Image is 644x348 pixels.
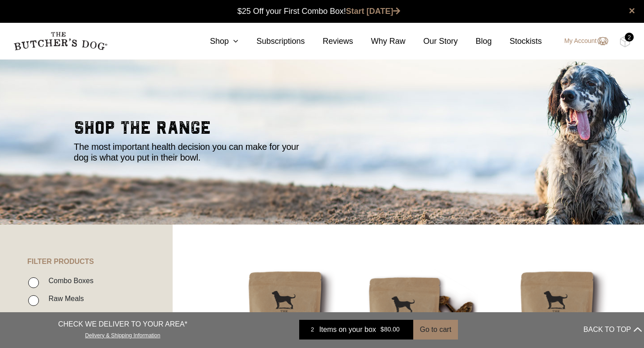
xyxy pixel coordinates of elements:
div: 2 [306,325,319,334]
a: Shop [192,35,238,47]
a: 2 Items on your box $80.00 [299,320,413,340]
div: 2 [625,33,634,42]
label: Raw Meals [44,293,84,305]
label: Treats [44,310,69,323]
a: close [629,5,635,16]
a: Start [DATE] [346,7,401,16]
a: Delivery & Shipping Information [85,330,160,339]
a: Blog [458,35,492,47]
img: TBD_Cart-Full.png [619,36,631,47]
span: Items on your box [319,324,376,335]
a: Subscriptions [238,35,305,47]
span: $ [381,326,384,333]
a: Why Raw [353,35,406,47]
p: CHECK WE DELIVER TO YOUR AREA* [58,319,187,330]
a: My Account [555,36,608,47]
h2: shop the range [74,119,570,141]
label: Combo Boxes [44,275,93,287]
button: Go to cart [413,320,458,340]
button: BACK TO TOP [584,319,642,340]
a: Reviews [305,35,353,47]
bdi: 80.00 [381,326,400,333]
a: Our Story [406,35,458,47]
a: Stockists [492,35,542,47]
p: The most important health decision you can make for your dog is what you put in their bowl. [74,141,311,163]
